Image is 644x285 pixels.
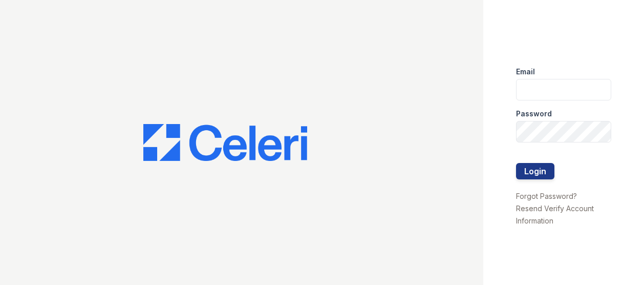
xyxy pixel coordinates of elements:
a: Resend Verify Account Information [516,204,594,225]
label: Email [516,67,535,77]
button: Login [516,163,554,179]
label: Password [516,109,552,119]
a: Forgot Password? [516,192,577,200]
img: CE_Logo_Blue-a8612792a0a2168367f1c8372b55b34899dd931a85d93a1a3d3e32e68fde9ad4.png [143,124,307,161]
